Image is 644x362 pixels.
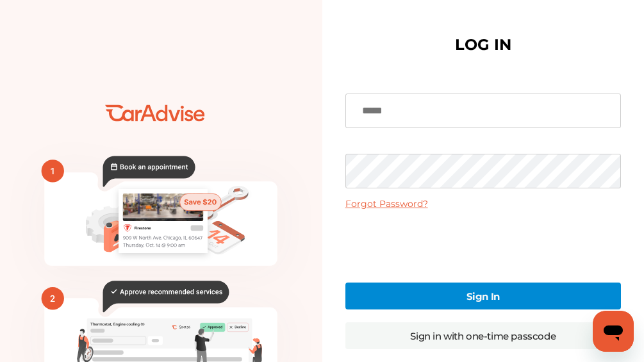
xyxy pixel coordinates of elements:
a: Forgot Password? [345,198,428,210]
iframe: reCAPTCHA [386,220,581,270]
a: Sign in with one-time passcode [345,322,621,349]
iframe: Button to launch messaging window [593,311,634,352]
a: Sign In [345,283,621,309]
b: Sign In [466,290,500,302]
h1: LOG IN [455,38,511,51]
